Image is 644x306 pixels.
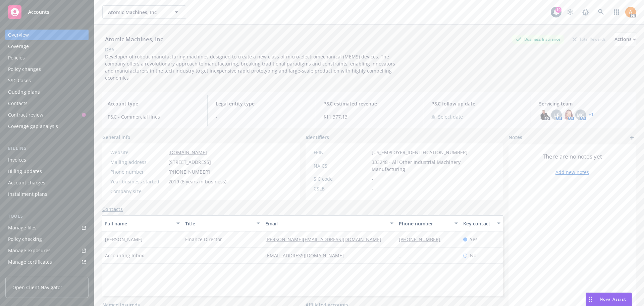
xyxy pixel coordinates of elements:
[8,222,37,233] div: Manage files
[461,215,503,231] button: Key contact
[463,220,493,227] div: Key contact
[102,206,123,213] a: Contacts
[372,159,495,173] span: 333248 - All Other Industrial Machinery Manufacturing
[5,41,89,52] a: Coverage
[168,159,211,166] span: [STREET_ADDRESS]
[265,252,349,259] a: [EMAIL_ADDRESS][DOMAIN_NAME]
[168,188,170,195] span: -
[8,52,25,63] div: Policies
[512,35,564,43] div: Business Insurance
[182,215,263,231] button: Title
[614,33,636,46] button: Actions
[102,35,166,44] div: Atomic Machines, Inc
[5,3,89,21] a: Accounts
[168,149,207,156] a: [DOMAIN_NAME]
[399,252,406,259] a: -
[508,134,522,142] span: Notes
[102,134,130,141] span: General info
[5,110,89,120] a: Contract review
[470,252,476,259] span: No
[105,53,396,81] span: Developer of robotic manufacturing machines designed to create a new class of micro-electromechan...
[110,178,166,185] div: Year business started
[8,245,51,256] div: Manage exposures
[5,268,89,279] a: Manage BORs
[265,236,387,243] a: [PERSON_NAME][EMAIL_ADDRESS][DOMAIN_NAME]
[265,220,386,227] div: Email
[539,110,550,120] img: photo
[5,222,89,233] a: Manage files
[216,113,307,120] span: -
[110,168,166,175] div: Phone number
[8,166,42,177] div: Billing updates
[216,100,307,107] span: Legal entity type
[625,7,636,17] img: photo
[8,64,41,75] div: Policy changes
[102,215,182,231] button: Full name
[396,215,460,231] button: Phone number
[5,52,89,63] a: Policies
[5,213,89,220] div: Tools
[323,113,415,120] span: $11,377.13
[5,166,89,177] a: Billing updates
[185,236,222,243] span: Finance Director
[110,149,166,156] div: Website
[263,215,396,231] button: Email
[399,220,450,227] div: Phone number
[554,112,559,119] span: LF
[8,177,45,188] div: Account charges
[168,178,226,185] span: 2019 (6 years in business)
[372,175,373,182] span: -
[5,64,89,75] a: Policy changes
[28,9,49,15] span: Accounts
[8,268,40,279] div: Manage BORs
[8,30,29,40] div: Overview
[5,121,89,132] a: Coverage gap analysis
[105,46,117,53] div: DBA: -
[323,100,415,107] span: P&C estimated revenue
[543,152,602,161] span: There are no notes yet
[8,75,31,86] div: SSC Cases
[8,155,26,165] div: Invoices
[399,236,446,243] a: [PHONE_NUMBER]
[563,5,577,19] a: Stop snowing
[168,168,210,175] span: [PHONE_NUMBER]
[579,5,592,19] a: Report a Bug
[600,296,626,302] span: Nova Assist
[105,220,172,227] div: Full name
[577,112,585,119] span: MQ
[628,134,636,142] a: add
[108,9,166,16] span: Atomic Machines, Inc
[5,145,89,152] div: Billing
[8,98,28,109] div: Contacts
[8,110,43,120] div: Contract review
[5,155,89,165] a: Invoices
[185,252,187,259] span: -
[314,149,369,156] div: FEIN
[594,5,608,19] a: Search
[5,30,89,40] a: Overview
[555,169,589,176] a: Add new notes
[314,162,369,169] div: NAICS
[108,100,199,107] span: Account type
[5,189,89,200] a: Installment plans
[8,41,29,52] div: Coverage
[5,245,89,256] a: Manage exposures
[108,113,199,120] span: P&C - Commercial lines
[110,188,166,195] div: Company size
[5,87,89,97] a: Quoting plans
[438,113,463,120] span: Select date
[102,5,186,19] button: Atomic Machines, Inc
[5,257,89,267] a: Manage certificates
[586,293,594,306] div: Drag to move
[470,236,478,243] span: Yes
[8,121,58,132] div: Coverage gap analysis
[569,35,609,43] div: Total Rewards
[555,7,561,13] div: 19
[5,234,89,245] a: Policy checking
[614,33,636,46] div: Actions
[431,100,523,107] span: P&C follow up date
[372,149,468,156] span: [US_EMPLOYER_IDENTIFICATION_NUMBER]
[185,220,253,227] div: Title
[110,159,166,166] div: Mailing address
